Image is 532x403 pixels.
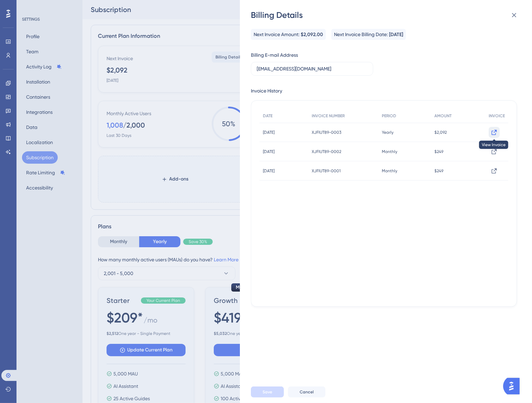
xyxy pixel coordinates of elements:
div: Billing E-mail Address [251,51,298,59]
iframe: UserGuiding AI Assistant Launcher [503,376,524,396]
span: [DATE] [263,149,275,154]
span: XJFIUT89-0003 [312,130,341,135]
span: INVOICE [489,113,505,119]
span: AMOUNT [434,113,452,119]
span: $249 [434,149,443,154]
span: $2,092 [434,130,447,135]
span: Save [263,389,272,395]
span: [DATE] [263,130,275,135]
span: XJFIUT89-0001 [312,168,341,174]
button: Cancel [288,386,325,397]
span: Next Invoice Billing Date: [334,30,388,39]
button: Save [251,386,284,397]
span: Cancel [300,389,314,395]
div: Invoice History [251,87,282,95]
span: Next Invoice Amount: [254,30,299,39]
span: [DATE] [389,31,403,39]
span: [DATE] [263,168,275,174]
span: DATE [263,113,273,119]
span: PERIOD [382,113,396,119]
input: E-mail [257,65,367,73]
span: XJFIUT89-0002 [312,149,341,154]
span: Monthly [382,168,397,174]
span: $249 [434,168,443,174]
span: Yearly [382,130,394,135]
span: Monthly [382,149,397,154]
div: Billing Details [251,10,522,21]
span: $2,092.00 [301,31,323,39]
span: INVOICE NUMBER [312,113,345,119]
